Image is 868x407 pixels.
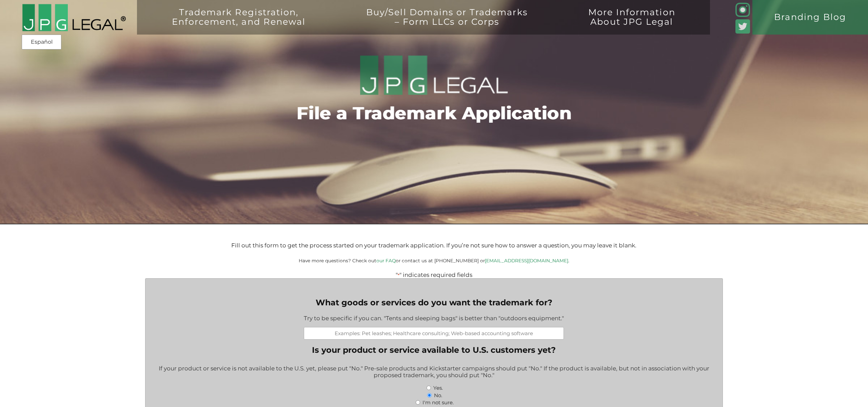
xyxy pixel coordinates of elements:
input: Examples: Pet leashes; Healthcare consulting; Web-based accounting software [304,327,564,340]
div: If your product or service is not available to the U.S. yet, please put "No." Pre-sale products a... [151,361,718,384]
p: Fill out this form to get the process started on your trademark application. If you’re not sure h... [226,242,643,249]
label: Yes. [433,385,443,391]
a: Trademark Registration,Enforcement, and Renewal [146,7,332,42]
a: [EMAIL_ADDRESS][DOMAIN_NAME] [485,258,568,263]
label: No. [434,392,442,399]
legend: Is your product or service available to U.S. customers yet? [312,345,556,355]
label: What goods or services do you want the trademark for? [304,298,564,307]
a: Buy/Sell Domains or Trademarks– Form LLCs or Corps [340,7,553,42]
img: 2016-logo-black-letters-3-r.png [22,3,126,32]
a: More InformationAbout JPG Legal [562,7,701,42]
img: Twitter_Social_Icon_Rounded_Square_Color-mid-green3-90.png [735,19,750,34]
a: our FAQ [376,258,396,263]
img: glyph-logo_May2016-green3-90.png [735,3,750,17]
p: " " indicates required fields [113,271,755,278]
a: Español [24,36,59,48]
small: Have more questions? Check out or contact us at [PHONE_NUMBER] or . [299,258,569,263]
label: I'm not sure. [422,399,454,406]
div: Try to be specific if you can. "Tents and sleeping bags" is better than "outdoors equipment." [304,310,564,327]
